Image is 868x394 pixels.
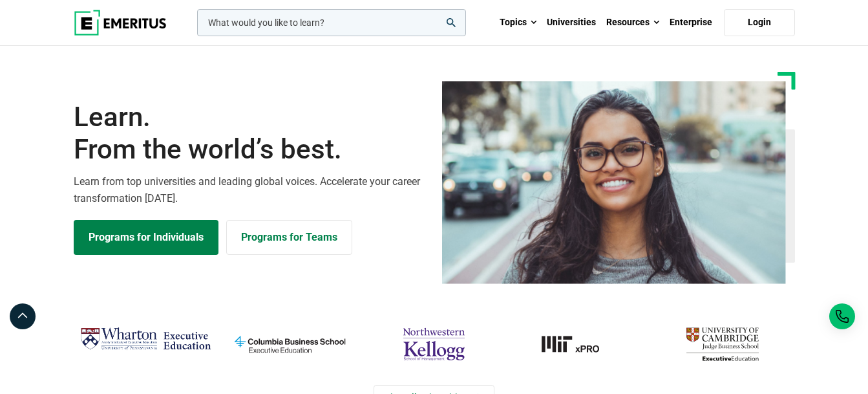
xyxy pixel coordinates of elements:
p: Learn from top universities and leading global voices. Accelerate your career transformation [DATE]. [74,173,427,206]
img: MIT xPRO [513,323,644,366]
a: MIT-xPRO [513,323,644,366]
a: Explore for Business [226,220,352,255]
img: Learn from the world's best [442,81,786,284]
h1: Learn. [74,101,427,166]
img: columbia-business-school [224,323,355,366]
img: northwestern-kellogg [368,323,500,366]
a: Login [724,9,795,36]
img: Wharton Executive Education [80,323,211,355]
img: cambridge-judge-business-school [657,323,788,366]
a: Explore Programs [74,220,218,255]
span: From the world’s best. [74,133,427,166]
input: woocommerce-product-search-field-0 [197,9,466,36]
